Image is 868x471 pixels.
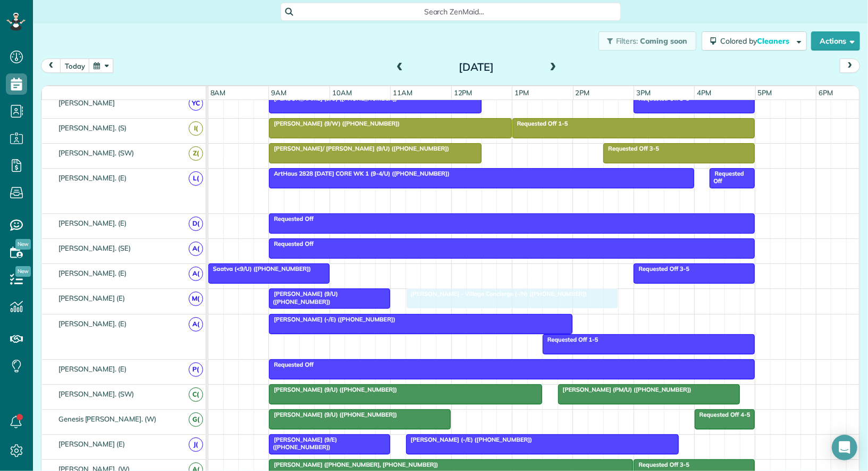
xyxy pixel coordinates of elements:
span: 9am [269,88,289,97]
button: Actions [811,31,860,51]
span: Coming soon [640,36,688,46]
span: 6pm [816,88,835,97]
span: Requested Off 3-5 [633,461,690,468]
button: today [60,59,90,73]
span: [PERSON_NAME]. (E) [56,173,129,182]
span: D( [189,217,203,231]
span: [PERSON_NAME] (9/U) ([PHONE_NUMBER]) [268,95,398,102]
span: [PERSON_NAME] ([PHONE_NUMBER], [PHONE_NUMBER]) [268,461,439,468]
span: Requested Off [268,361,314,368]
span: Genesis [PERSON_NAME]. (W) [56,415,158,423]
span: [PERSON_NAME] (PM/U) ([PHONE_NUMBER]) [558,386,692,393]
span: Requested Off 3-5 [603,145,660,152]
span: C( [189,387,203,402]
span: 4pm [695,88,713,97]
span: Saatva (<9/U) ([PHONE_NUMBER]) [208,265,311,272]
span: [PERSON_NAME] (E) [56,294,127,302]
span: New [15,266,31,277]
span: Requested Off [268,240,314,247]
span: [PERSON_NAME]. (E) [56,319,129,328]
span: 1pm [512,88,531,97]
span: [PERSON_NAME]. (SW) [56,390,136,398]
span: 11am [391,88,415,97]
span: [PERSON_NAME]. (E) [56,365,129,373]
button: Colored byCleaners [702,31,807,51]
span: Colored by [720,36,793,46]
span: [PERSON_NAME]. (E) [56,219,129,227]
span: ArtHaus 2828 [DATE] CORE WK 1 (9-4/U) ([PHONE_NUMBER]) [268,170,450,177]
span: L( [189,171,203,186]
span: Requested Off 3-5 [633,265,690,272]
span: YC [189,96,203,111]
span: A( [189,242,203,256]
span: J( [189,437,203,452]
h2: [DATE] [410,61,543,73]
span: Requested Off 4-5 [694,411,751,418]
span: [PERSON_NAME] (-/E) ([PHONE_NUMBER]) [406,436,533,443]
span: [PERSON_NAME]. (E) [56,269,129,277]
span: I( [189,121,203,136]
span: [PERSON_NAME]. (S) [56,123,129,132]
span: 2pm [574,88,592,97]
span: P( [189,362,203,377]
span: New [15,239,31,250]
span: G( [189,412,203,427]
span: Requested Off 1-5 [542,336,599,343]
span: [PERSON_NAME] (9/E) ([PHONE_NUMBER]) [268,436,337,451]
span: 5pm [756,88,774,97]
span: [PERSON_NAME] (9/U) ([PHONE_NUMBER]) [268,290,338,305]
span: A( [189,267,203,281]
span: [PERSON_NAME] (9/U) ([PHONE_NUMBER]) [268,386,398,393]
span: 8am [208,88,228,97]
span: 3pm [634,88,653,97]
button: next [840,59,860,73]
span: [PERSON_NAME] (-/E) ([PHONE_NUMBER]) [268,316,396,323]
span: [PERSON_NAME] (9/U) ([PHONE_NUMBER]) [268,411,398,418]
span: Filters: [616,36,638,46]
span: Requested Off [709,170,744,185]
span: Requested Off [268,215,314,222]
span: Z( [189,146,203,161]
button: prev [41,59,61,73]
span: Requested Off 3-5 [633,95,690,102]
span: A( [189,317,203,332]
span: 12pm [452,88,475,97]
span: [PERSON_NAME] (E) [56,440,127,448]
span: Requested Off 1-5 [512,120,569,127]
span: [PERSON_NAME] - Village Concierge (-/N) ([PHONE_NUMBER]) [406,290,588,298]
span: Cleaners [757,36,791,46]
span: [PERSON_NAME] (9/W) ([PHONE_NUMBER]) [268,120,400,127]
span: 10am [330,88,354,97]
span: M( [189,292,203,306]
span: [PERSON_NAME]. (SW) [56,148,136,157]
span: [PERSON_NAME]/ [PERSON_NAME] (9/U) ([PHONE_NUMBER]) [268,145,450,152]
span: [PERSON_NAME]. (SE) [56,244,133,252]
div: Open Intercom Messenger [832,435,857,460]
span: [PERSON_NAME] [56,98,117,107]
